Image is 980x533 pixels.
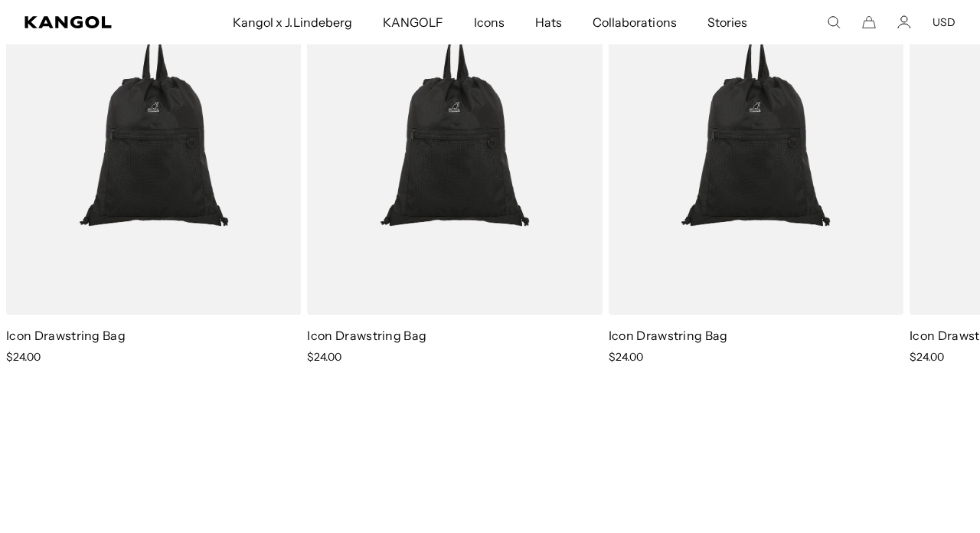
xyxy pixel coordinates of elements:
[24,16,153,28] a: Kangol
[609,350,643,364] span: $24.00
[910,350,944,364] span: $24.00
[307,328,426,343] a: Icon Drawstring Bag
[307,350,341,364] span: $24.00
[897,15,911,29] a: Account
[862,15,876,29] button: Cart
[827,15,841,29] summary: Search here
[6,350,41,364] span: $24.00
[609,328,728,343] a: Icon Drawstring Bag
[6,328,126,343] a: Icon Drawstring Bag
[933,15,955,29] button: USD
